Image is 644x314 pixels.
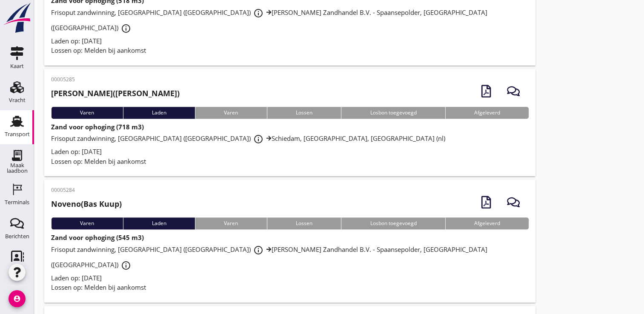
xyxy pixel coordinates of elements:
div: Laden [123,107,195,119]
span: Laden op: [DATE] [51,37,102,45]
p: 00005285 [51,76,180,83]
i: account_circle [9,290,26,307]
img: logo-small.a267ee39.svg [2,2,32,34]
i: info_outline [253,245,263,255]
h2: (Bas Kuup) [51,198,122,210]
a: 00005285[PERSON_NAME]([PERSON_NAME])VarenLadenVarenLossenLosbon toegevoegdAfgeleverdZand voor oph... [44,69,535,177]
div: Laden [123,217,195,229]
div: Losbon toegevoegd [341,217,445,229]
a: 00005284Noveno(Bas Kuup)VarenLadenVarenLossenLosbon toegevoegdAfgeleverdZand voor ophoging (545 m... [44,180,535,303]
span: Lossen op: Melden bij aankomst [51,157,146,166]
i: info_outline [253,8,263,18]
strong: Noveno [51,199,81,209]
div: Varen [195,217,267,229]
div: Lossen [267,217,341,229]
i: info_outline [253,134,263,144]
span: Frisoput zandwinning, [GEOGRAPHIC_DATA] ([GEOGRAPHIC_DATA]) [PERSON_NAME] Zandhandel B.V. - Spaan... [51,245,487,269]
div: Vracht [9,97,26,103]
h2: ([PERSON_NAME]) [51,88,180,99]
span: Laden op: [DATE] [51,274,102,282]
strong: Zand voor ophoging (718 m3) [51,123,144,131]
div: Afgeleverd [445,107,529,119]
div: Afgeleverd [445,217,529,229]
div: Kaart [10,63,24,69]
span: Lossen op: Melden bij aankomst [51,46,146,54]
strong: [PERSON_NAME] [51,88,113,98]
p: 00005284 [51,186,122,194]
strong: Zand voor ophoging (545 m3) [51,233,144,242]
div: Varen [51,217,123,229]
i: info_outline [121,23,131,34]
span: Frisoput zandwinning, [GEOGRAPHIC_DATA] ([GEOGRAPHIC_DATA]) Schiedam, [GEOGRAPHIC_DATA], [GEOGRAP... [51,134,445,143]
div: Berichten [5,234,29,239]
i: info_outline [121,260,131,271]
div: Varen [195,107,267,119]
div: Varen [51,107,123,119]
span: Lossen op: Melden bij aankomst [51,283,146,291]
div: Terminals [5,200,29,205]
div: Lossen [267,107,341,119]
div: Transport [5,131,30,137]
div: Losbon toegevoegd [341,107,445,119]
span: Laden op: [DATE] [51,147,102,156]
span: Frisoput zandwinning, [GEOGRAPHIC_DATA] ([GEOGRAPHIC_DATA]) [PERSON_NAME] Zandhandel B.V. - Spaan... [51,8,487,32]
